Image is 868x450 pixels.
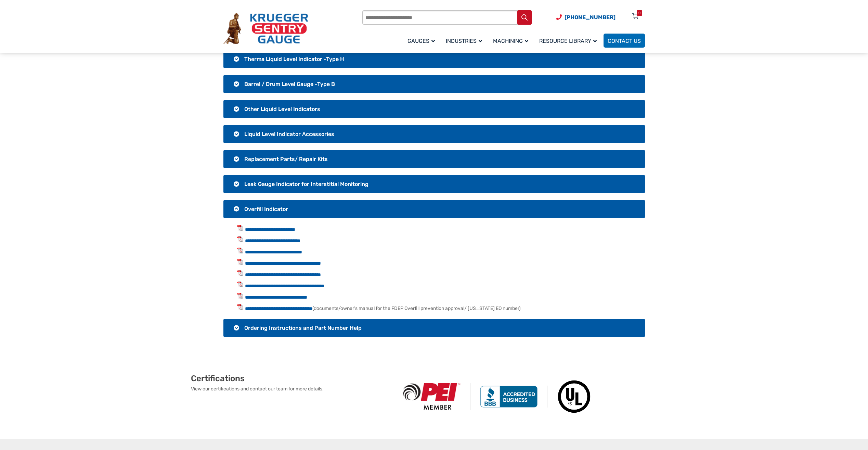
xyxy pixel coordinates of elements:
li: (documents/owner’s manual for the FDEP Overfill prevention approval/ [US_STATE] EQ number) [237,304,645,312]
span: Gauges [407,38,435,44]
a: Machining [489,33,535,49]
div: 0 [638,10,640,16]
img: Underwriters Laboratories [547,373,601,420]
span: Resource Library [539,38,597,44]
a: Gauges [403,33,442,49]
span: Industries [446,38,482,44]
span: Overfill Indicator [244,206,288,212]
a: Phone Number (920) 434-8860 [556,13,616,22]
img: PEI Member [393,383,470,410]
span: Machining [493,38,528,44]
span: Ordering Instructions and Part Number Help [244,325,362,331]
img: Krueger Sentry Gauge [223,13,308,45]
span: Barrel / Drum Level Gauge -Type B [244,81,335,87]
span: Leak Gauge Indicator for Interstitial Monitoring [244,181,368,187]
span: Contact Us [608,38,641,44]
h2: Certifications [191,373,393,384]
img: BBB [470,386,547,408]
p: View our certifications and contact our team for more details. [191,385,393,392]
span: Liquid Level Indicator Accessories [244,131,334,137]
span: [PHONE_NUMBER] [565,14,616,21]
a: Resource Library [535,33,604,49]
a: Contact Us [604,34,645,48]
span: Therma Liquid Level Indicator -Type H [244,56,344,62]
span: Replacement Parts/ Repair Kits [244,156,328,162]
span: Other Liquid Level Indicators [244,106,320,112]
a: Industries [442,33,489,49]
